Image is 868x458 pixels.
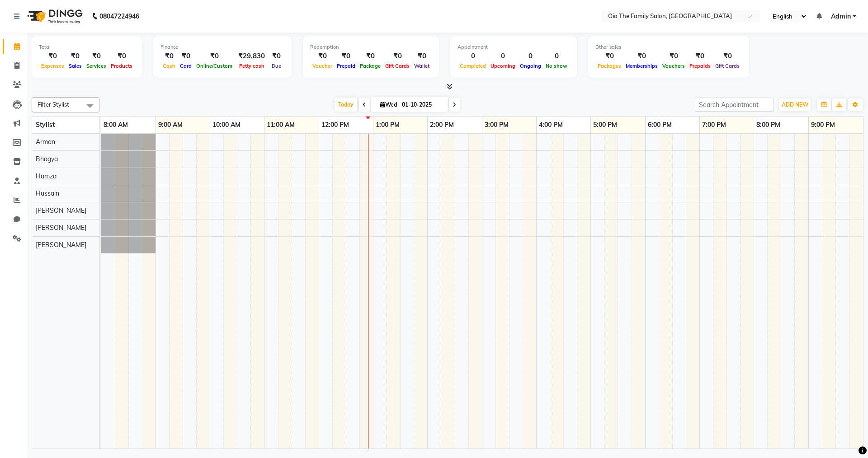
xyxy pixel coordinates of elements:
[623,63,660,69] span: Memberships
[695,98,774,112] input: Search Appointment
[269,63,283,69] span: Due
[160,43,284,51] div: Finance
[36,206,86,215] span: [PERSON_NAME]
[595,51,623,61] div: ₹0
[310,43,432,51] div: Redemption
[399,98,444,112] input: 2025-10-01
[108,63,135,69] span: Products
[660,51,687,61] div: ₹0
[84,63,108,69] span: Services
[39,63,66,69] span: Expenses
[194,63,235,69] span: Online/Custom
[235,51,269,61] div: ₹29,830
[383,63,412,69] span: Gift Cards
[310,51,335,61] div: ₹0
[269,51,284,61] div: ₹0
[779,98,811,111] button: ADD NEW
[36,241,86,249] span: [PERSON_NAME]
[101,118,130,131] a: 8:00 AM
[687,51,713,61] div: ₹0
[178,63,194,69] span: Card
[412,51,432,61] div: ₹0
[36,121,55,129] span: Stylist
[108,51,135,61] div: ₹0
[178,51,194,61] div: ₹0
[782,101,808,108] span: ADD NEW
[194,51,235,61] div: ₹0
[428,118,456,131] a: 2:00 PM
[458,63,488,69] span: Completed
[543,51,570,61] div: 0
[595,43,742,51] div: Other sales
[458,51,488,61] div: 0
[39,51,66,61] div: ₹0
[160,51,178,61] div: ₹0
[831,12,851,21] span: Admin
[237,63,267,69] span: Petty cash
[310,63,335,69] span: Voucher
[482,118,511,131] a: 3:00 PM
[383,51,412,61] div: ₹0
[160,63,178,69] span: Cash
[36,189,59,197] span: Hussain
[23,4,85,29] img: logo
[754,118,783,131] a: 8:00 PM
[458,43,570,51] div: Appointment
[36,138,55,146] span: Arman
[660,63,687,69] span: Vouchers
[518,63,543,69] span: Ongoing
[373,118,402,131] a: 1:00 PM
[66,51,84,61] div: ₹0
[537,118,565,131] a: 4:00 PM
[700,118,728,131] a: 7:00 PM
[39,43,135,51] div: Total
[84,51,108,61] div: ₹0
[623,51,660,61] div: ₹0
[488,63,518,69] span: Upcoming
[809,118,837,131] a: 9:00 PM
[543,63,570,69] span: No show
[335,98,357,112] span: Today
[210,118,243,131] a: 10:00 AM
[488,51,518,61] div: 0
[713,63,742,69] span: Gift Cards
[595,63,623,69] span: Packages
[713,51,742,61] div: ₹0
[687,63,713,69] span: Prepaids
[518,51,543,61] div: 0
[38,101,69,108] span: Filter Stylist
[319,118,351,131] a: 12:00 PM
[378,101,399,108] span: Wed
[156,118,185,131] a: 9:00 AM
[66,63,84,69] span: Sales
[646,118,674,131] a: 6:00 PM
[335,51,358,61] div: ₹0
[36,224,86,232] span: [PERSON_NAME]
[36,155,58,163] span: Bhagya
[264,118,297,131] a: 11:00 AM
[358,63,383,69] span: Package
[358,51,383,61] div: ₹0
[99,4,139,29] b: 08047224946
[591,118,619,131] a: 5:00 PM
[36,172,57,180] span: Hamza
[335,63,358,69] span: Prepaid
[412,63,432,69] span: Wallet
